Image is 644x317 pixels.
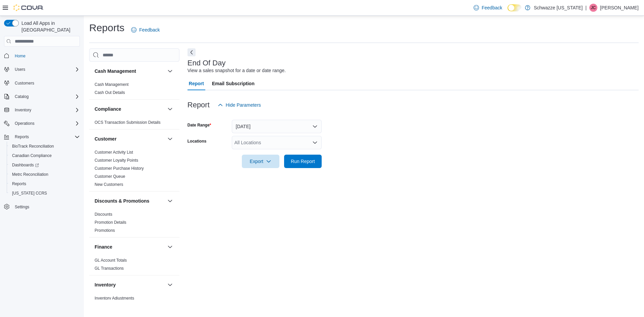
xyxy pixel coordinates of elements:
span: New Customers [95,182,123,187]
span: Customers [12,79,80,87]
a: Cash Management [95,82,128,87]
button: Discounts & Promotions [95,198,165,204]
span: Reports [12,181,26,187]
a: OCS Transaction Submission Details [95,120,161,125]
a: New Customers [95,182,123,187]
span: Feedback [482,4,502,11]
a: Customer Purchase History [95,166,144,171]
a: Settings [12,203,32,211]
div: Customer [89,148,179,191]
h3: End Of Day [187,59,226,67]
img: Cova [13,4,44,11]
button: Customers [1,78,83,88]
div: View a sales snapshot for a date or date range. [187,67,286,74]
a: Customers [12,79,37,87]
span: Export [246,155,275,168]
span: Reports [15,134,29,140]
button: Discounts & Promotions [166,197,174,205]
span: Settings [15,204,29,210]
button: Reports [7,179,83,189]
button: Customer [166,135,174,143]
span: Cash Out Details [95,90,125,95]
button: Open list of options [312,140,318,145]
h3: Customer [95,136,116,142]
span: Users [12,65,80,73]
span: Customers [15,81,34,86]
span: Feedback [139,27,160,33]
span: Catalog [12,93,80,101]
span: Hide Parameters [226,102,261,108]
a: Customer Queue [95,174,125,179]
a: Feedback [128,23,162,37]
div: Compliance [89,118,179,129]
button: Reports [12,133,32,141]
a: Dashboards [9,161,42,169]
p: | [585,4,587,12]
button: Cash Management [166,67,174,75]
span: Canadian Compliance [12,153,52,158]
button: Export [242,155,279,168]
button: Next [187,48,196,56]
a: Customer Loyalty Points [95,158,138,163]
h3: Compliance [95,106,121,112]
p: [PERSON_NAME] [600,4,639,12]
button: Home [1,51,83,60]
span: Reports [9,180,80,188]
span: Promotions [95,228,115,233]
button: Users [12,65,28,73]
span: JC [591,4,596,12]
span: BioTrack Reconciliation [9,142,80,150]
span: Metrc Reconciliation [9,170,80,178]
button: Hide Parameters [215,98,264,112]
span: Operations [12,119,80,127]
span: Inventory [12,106,80,114]
span: [US_STATE] CCRS [12,191,47,196]
nav: Complex example [4,48,80,229]
p: Schwazze [US_STATE] [534,4,583,12]
label: Locations [187,139,207,144]
h3: Finance [95,244,112,250]
span: Dashboards [12,162,39,168]
span: Email Subscription [212,77,255,90]
button: Operations [12,119,37,127]
span: Settings [12,203,80,211]
span: Reports [12,133,80,141]
button: Metrc Reconciliation [7,170,83,179]
span: Home [15,53,25,59]
span: Cash Management [95,82,128,87]
div: Justin Cleer [589,4,597,12]
button: Inventory [1,105,83,115]
h3: Discounts & Promotions [95,198,149,204]
a: Promotions [95,228,115,233]
div: Finance [89,256,179,275]
h3: Report [187,101,210,109]
a: Promotion Details [95,220,126,225]
a: Dashboards [7,160,83,170]
a: Feedback [471,1,505,14]
a: Canadian Compliance [9,152,54,160]
span: Inventory [15,107,31,113]
span: BioTrack Reconciliation [12,144,54,149]
button: Finance [95,244,165,250]
button: Reports [1,132,83,142]
button: Canadian Compliance [7,151,83,160]
button: Compliance [95,106,165,112]
a: Home [12,52,28,60]
span: Washington CCRS [9,189,80,197]
button: BioTrack Reconciliation [7,142,83,151]
h1: Reports [89,21,124,35]
a: Reports [9,180,29,188]
div: Cash Management [89,81,179,99]
button: Finance [166,243,174,251]
span: Catalog [15,94,29,99]
button: Inventory [12,106,34,114]
button: Users [1,65,83,74]
span: Run Report [291,158,315,165]
button: Inventory [95,281,165,288]
span: Dashboards [9,161,80,169]
span: Customer Loyalty Points [95,158,138,163]
a: [US_STATE] CCRS [9,189,50,197]
span: GL Transactions [95,266,124,271]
